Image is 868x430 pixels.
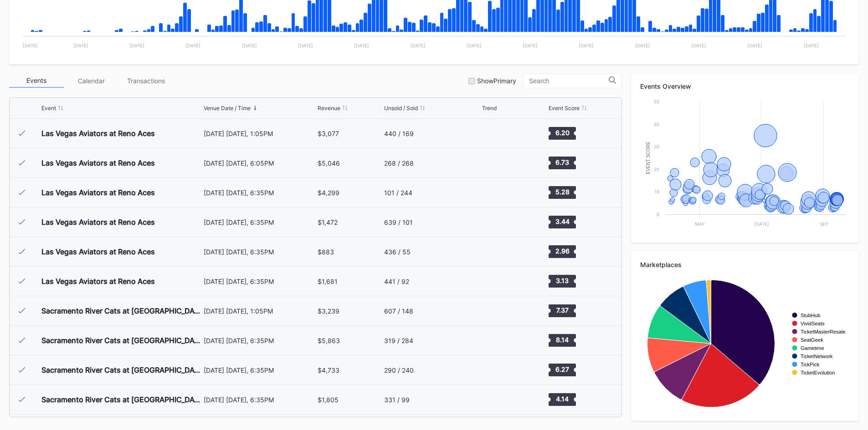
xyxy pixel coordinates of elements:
text: StubHub [801,313,821,318]
div: Las Vegas Aviators at Reno Aces [41,247,155,256]
svg: Chart title [482,181,509,204]
div: Event Score [549,105,580,111]
div: Las Vegas Aviators at Reno Aces [41,158,155,167]
text: [DATE] [635,43,650,48]
div: Revenue [318,105,340,111]
div: $5,863 [318,337,340,344]
text: 3.13 [556,277,569,284]
text: [DATE] [23,43,38,48]
div: $4,733 [318,366,339,374]
div: Event [41,105,56,111]
text: Event Score [646,142,651,174]
div: Marketplaces [640,261,850,268]
div: [DATE] [DATE], 6:35PM [204,396,316,404]
svg: Chart title [482,211,509,233]
svg: Chart title [482,152,509,174]
div: Unsold / Sold [384,105,418,111]
div: $3,239 [318,307,339,315]
div: 331 / 99 [384,396,410,404]
div: Venue Date / Time [204,105,251,111]
div: 639 / 101 [384,218,413,226]
div: 436 / 55 [384,248,411,256]
div: $883 [318,248,334,256]
svg: Chart title [482,122,509,145]
text: 6.27 [555,365,569,373]
div: Las Vegas Aviators at Reno Aces [41,218,155,227]
text: [DATE] [691,43,706,48]
div: [DATE] [DATE], 1:05PM [204,130,316,137]
text: 6.73 [555,158,569,166]
svg: Chart title [482,388,509,411]
div: [DATE] [DATE], 6:35PM [204,337,316,344]
text: [DATE] [242,43,257,48]
svg: Chart title [482,270,509,293]
div: Las Vegas Aviators at Reno Aces [41,277,155,286]
svg: Chart title [640,275,850,412]
div: $1,681 [318,278,338,285]
div: Sacramento River Cats at [GEOGRAPHIC_DATA] Aces [41,365,201,374]
div: [DATE] [DATE], 6:05PM [204,159,316,167]
div: Las Vegas Aviators at Reno Aces [41,188,155,197]
div: $5,046 [318,159,340,167]
div: [DATE] [DATE], 6:35PM [204,278,316,285]
text: 20 [654,167,659,172]
div: 319 / 284 [384,337,413,344]
text: 30 [654,144,659,149]
text: 10 [654,189,659,194]
text: [DATE] [411,43,426,48]
text: [DATE] [354,43,369,48]
div: [DATE] [DATE], 6:35PM [204,189,316,197]
text: TicketEvolution [801,370,835,375]
text: Sep [820,221,828,227]
div: $1,805 [318,396,339,404]
div: 268 / 268 [384,159,414,167]
text: SeatGeek [801,337,823,343]
div: [DATE] [DATE], 6:35PM [204,366,316,374]
text: Gametime [801,345,824,351]
svg: Chart title [482,359,509,381]
text: TicketMasterResale [801,329,845,334]
text: 6.20 [555,129,569,137]
div: Sacramento River Cats at [GEOGRAPHIC_DATA] Aces [41,336,201,345]
text: 4.14 [556,395,569,403]
div: Calendar [64,74,118,88]
text: 8.14 [556,336,569,344]
div: Show Primary [477,77,516,85]
text: TicketNetwork [801,354,833,359]
text: VividSeats [801,321,825,326]
text: [DATE] [73,43,88,48]
div: Events [9,74,64,88]
div: 440 / 169 [384,130,414,137]
text: 5.28 [555,188,569,196]
text: [DATE] [523,43,538,48]
div: Transactions [118,74,173,88]
text: 0 [657,212,659,217]
text: 3.44 [555,218,569,225]
div: 101 / 244 [384,189,412,197]
text: [DATE] [754,221,769,227]
text: 7.37 [556,306,568,314]
text: [DATE] [185,43,200,48]
div: Events Overview [640,82,850,90]
div: [DATE] [DATE], 6:35PM [204,248,316,256]
div: [DATE] [DATE], 1:05PM [204,307,316,315]
div: Sacramento River Cats at [GEOGRAPHIC_DATA] Aces [41,306,201,315]
text: May [695,221,705,227]
div: Las Vegas Aviators at Reno Aces [41,129,155,138]
text: [DATE] [747,43,762,48]
svg: Chart title [482,329,509,352]
text: [DATE] [298,43,313,48]
svg: Chart title [482,240,509,263]
div: [DATE] [DATE], 6:35PM [204,218,316,226]
div: $1,472 [318,218,338,226]
text: [DATE] [804,43,819,48]
text: [DATE] [129,43,144,48]
text: [DATE] [579,43,594,48]
text: [DATE] [467,43,482,48]
text: 2.96 [555,247,569,255]
div: 290 / 240 [384,366,414,374]
div: Sacramento River Cats at [GEOGRAPHIC_DATA] Aces [41,395,201,404]
text: TickPick [801,362,820,367]
div: Trend [482,105,497,111]
svg: Chart title [640,97,850,233]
